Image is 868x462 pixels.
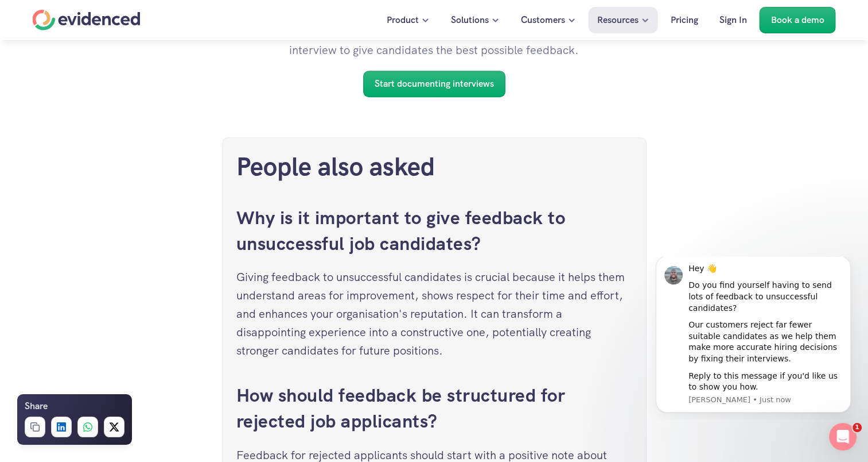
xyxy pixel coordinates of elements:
iframe: Intercom live chat [829,423,857,451]
div: Reply to this message if you'd like us to show you how. [50,114,204,136]
div: Do you find yourself having to send lots of feedback to unsuccessful candidates? [50,23,204,57]
img: Profile image for Lewis [26,9,44,28]
p: Product [387,13,419,28]
p: Message from Lewis, sent Just now [50,138,204,148]
a: Why is it important to give feedback to unsuccessful job candidates? [236,206,570,256]
p: Customers [521,13,565,28]
p: Sign In [719,13,747,28]
p: Solutions [451,13,489,28]
a: Home [33,10,141,30]
p: Resources [597,13,639,28]
a: Sign In [711,7,756,33]
a: People also asked [236,150,435,183]
div: Our customers reject far fewer suitable candidates as we help them make more accurate hiring deci... [50,63,204,107]
div: Message content [50,6,204,136]
a: How should feedback be structured for rejected job applicants? [236,383,570,433]
p: Book a demo [771,13,824,28]
p: Pricing [671,13,698,28]
iframe: Intercom notifications message [639,257,868,419]
div: Hey 👋 [50,6,204,18]
span: 1 [853,423,862,432]
h6: Share [25,399,48,414]
a: Pricing [662,7,707,33]
a: Book a demo [760,7,836,33]
p: Giving feedback to unsuccessful candidates is crucial because it helps them understand areas for ... [236,268,632,360]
